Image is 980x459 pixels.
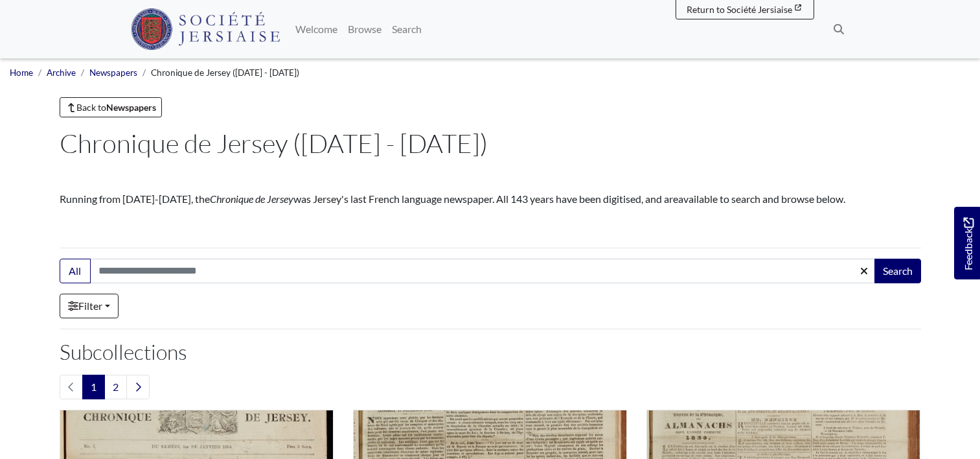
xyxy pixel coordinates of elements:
span: Feedback [961,217,976,270]
a: Archive [47,67,76,78]
a: Goto page 2 [104,375,127,399]
a: Back toNewspapers [60,97,163,117]
a: Welcome [290,16,343,42]
strong: Newspapers [106,102,156,113]
p: Running from [DATE]-[DATE], the was Jersey's last French language newspaper. All 143 years have b... [60,191,921,207]
li: Previous page [60,375,83,399]
a: Next page [126,375,150,399]
a: Newspapers [89,67,137,78]
em: Chronique de Jersey [210,193,293,205]
a: Search [387,16,427,42]
h1: Chronique de Jersey ([DATE] - [DATE]) [60,128,921,159]
img: Société Jersiaise [131,8,280,50]
nav: pagination [60,375,921,399]
span: Goto page 1 [82,375,105,399]
a: Browse [343,16,387,42]
button: All [60,259,91,283]
button: Search [874,259,921,283]
a: Filter [60,294,119,318]
h2: Subcollections [60,340,921,364]
a: Société Jersiaise logo [131,5,280,53]
input: Search this collection... [90,259,876,283]
a: Home [10,67,33,78]
span: Chronique de Jersey ([DATE] - [DATE]) [151,67,299,78]
span: Return to Société Jersiaise [687,4,792,15]
a: Would you like to provide feedback? [954,207,980,279]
